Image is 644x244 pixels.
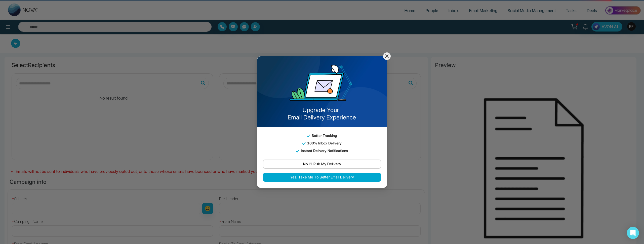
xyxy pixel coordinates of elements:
[257,56,387,127] img: email_template_bg.png
[263,160,381,169] button: No I'll Risk My Delivery
[296,150,299,152] img: tick_email_template.svg
[263,148,381,154] p: Instant Delivery Notifications
[263,133,381,138] p: Better Tracking
[263,173,381,182] button: Yes, Take Me To Better Email Delivery
[263,140,381,146] p: 100% Inbox Delivery
[307,135,310,137] img: tick_email_template.svg
[627,227,639,239] div: Open Intercom Messenger
[302,142,305,145] img: tick_email_template.svg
